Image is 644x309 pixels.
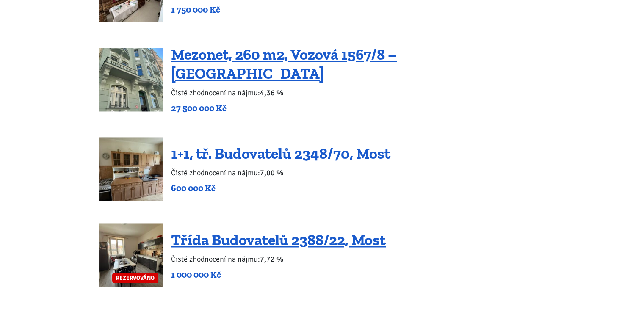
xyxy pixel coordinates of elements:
[171,231,386,249] a: Třída Budovatelů 2388/22, Most
[171,102,545,114] p: 27 500 000 Kč
[112,273,158,283] span: REZERVOVÁNO
[171,253,386,265] p: Čisté zhodnocení na nájmu:
[260,254,283,264] b: 7,72 %
[171,182,390,194] p: 600 000 Kč
[171,167,390,179] p: Čisté zhodnocení na nájmu:
[171,269,386,281] p: 1 000 000 Kč
[171,45,397,83] a: Mezonet, 260 m2, Vozová 1567/8 – [GEOGRAPHIC_DATA]
[99,223,163,287] a: REZERVOVÁNO
[260,168,283,177] b: 7,00 %
[171,144,390,163] a: 1+1, tř. Budovatelů 2348/70, Most
[171,87,545,99] p: Čisté zhodnocení na nájmu:
[260,88,283,97] b: 4,36 %
[171,4,406,16] p: 1 750 000 Kč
